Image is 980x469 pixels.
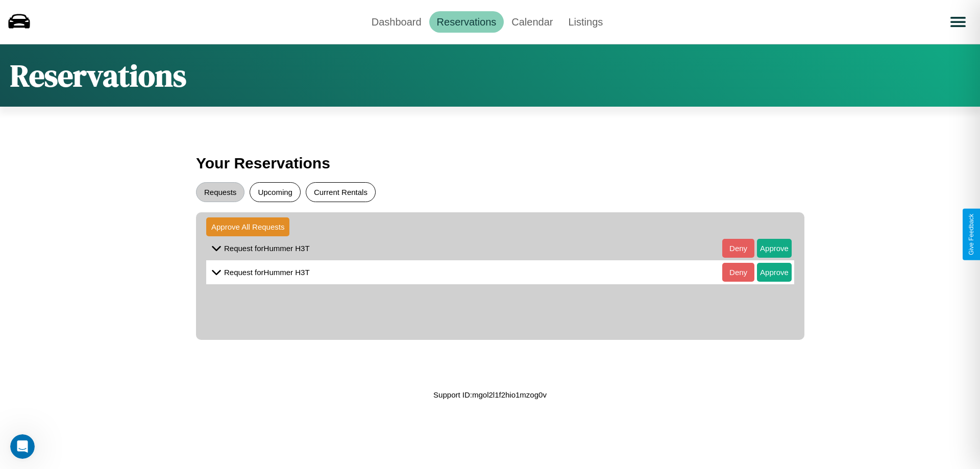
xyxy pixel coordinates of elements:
button: Current Rentals [306,182,376,202]
p: Support ID: mgol2l1f2hio1mzog0v [433,388,547,402]
iframe: Intercom live chat [10,434,35,459]
button: Upcoming [250,182,301,202]
button: Approve [757,263,792,282]
h1: Reservations [10,55,186,96]
div: Give Feedback [968,214,975,255]
a: Listings [560,11,610,33]
button: Deny [722,239,754,258]
p: Request for Hummer H3T [224,265,310,279]
a: Dashboard [364,11,429,33]
h3: Your Reservations [196,150,784,177]
button: Open menu [944,8,972,36]
button: Approve [757,239,792,258]
p: Request for Hummer H3T [224,241,310,255]
button: Requests [196,182,244,202]
button: Approve All Requests [206,217,289,236]
button: Deny [722,263,754,282]
a: Reservations [429,11,504,33]
a: Calendar [504,11,560,33]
